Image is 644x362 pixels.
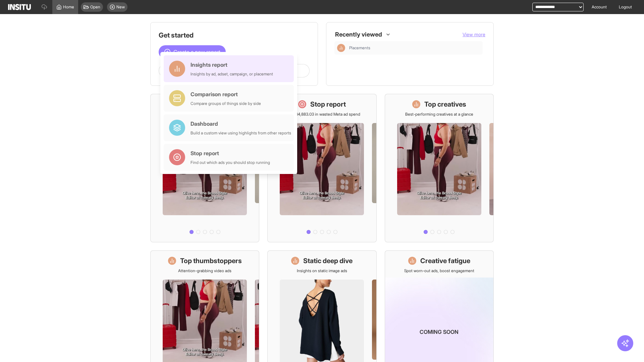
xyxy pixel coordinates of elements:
div: Comparison report [191,90,261,98]
div: Insights by ad, adset, campaign, or placement [191,71,273,77]
h1: Get started [159,31,310,40]
span: New [116,4,125,10]
p: Best-performing creatives at a glance [405,112,473,117]
a: Stop reportSave £34,883.03 in wasted Meta ad spend [267,94,376,242]
img: Logo [8,4,31,10]
div: Find out which ads you should stop running [191,160,270,165]
a: Top creativesBest-performing creatives at a glance [385,94,494,242]
div: Insights report [191,61,273,69]
div: Build a custom view using highlights from other reports [191,130,291,136]
button: Create a new report [159,45,226,59]
p: Insights on static image ads [297,268,347,274]
span: Home [63,4,74,10]
h1: Static deep dive [303,256,353,265]
h1: Top thumbstoppers [180,256,242,265]
span: Create a new report [173,48,220,56]
div: Dashboard [191,120,291,128]
div: Stop report [191,149,270,157]
button: View more [463,31,485,38]
div: Compare groups of things side by side [191,101,261,106]
p: Attention-grabbing video ads [178,268,231,274]
h1: Stop report [310,100,346,109]
span: Placements [349,45,480,51]
span: Placements [349,45,370,51]
span: Open [90,4,100,10]
p: Save £34,883.03 in wasted Meta ad spend [283,112,360,117]
div: Insights [337,44,345,52]
h1: Top creatives [424,100,466,109]
a: What's live nowSee all active ads instantly [150,94,259,242]
span: View more [463,32,485,37]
